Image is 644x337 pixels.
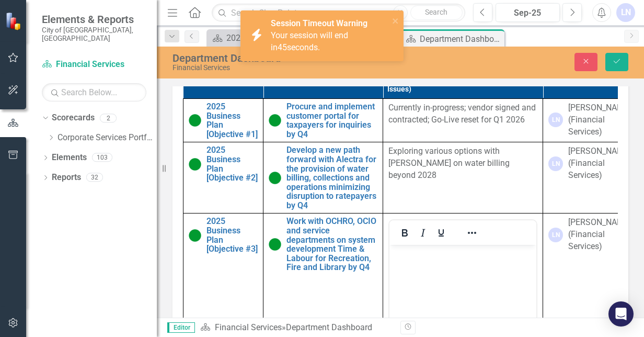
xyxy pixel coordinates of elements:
a: Elements [52,152,87,164]
img: Proceeding as Anticipated [189,114,201,127]
input: Search Below... [42,83,146,102]
img: ClearPoint Strategy [5,12,24,30]
div: LN [548,156,563,171]
div: Open Intercom Messenger [608,301,634,327]
button: Italic [414,226,432,240]
img: Proceeding as Anticipated [269,238,281,251]
span: Elements & Reports [42,13,146,26]
a: Develop a new path forward with Alectra for the provision of water billing, collections and opera... [286,145,377,210]
div: Department Dashboard [286,322,372,332]
div: Department Dashboard [172,52,420,64]
div: [PERSON_NAME] (Financial Services) [568,217,631,253]
img: Proceeding as Anticipated [189,158,201,171]
button: Bold [396,226,413,240]
span: 45 [278,42,287,52]
div: 2 [100,114,117,122]
span: Editor [167,322,195,333]
div: [PERSON_NAME] (Financial Services) [568,102,631,138]
a: 2025 Business Plan [Objective #1] [206,102,258,139]
button: LN [616,3,635,22]
button: Sep-25 [496,3,560,22]
input: Search ClearPoint... [212,4,465,22]
button: Underline [432,226,450,240]
img: Proceeding as Anticipated [269,114,281,127]
div: Department Dashboard [420,32,502,46]
a: 2024 Business Plan Quarterly Dashboard [209,31,283,44]
div: [PERSON_NAME] (Financial Services) [568,145,631,182]
span: Your session will end in seconds. [271,30,348,52]
img: Proceeding as Anticipated [189,229,201,242]
a: 2025 Business Plan [Objective #3] [206,217,258,253]
a: Procure and implement customer portal for taxpayers for inquiries by Q4 [286,102,377,139]
div: Financial Services [172,64,420,72]
small: City of [GEOGRAPHIC_DATA], [GEOGRAPHIC_DATA] [42,26,146,43]
a: 2025 Business Plan [Objective #2] [206,145,258,182]
div: 32 [86,173,103,182]
p: Exploring various options with [PERSON_NAME] on water billing beyond 2028 [388,145,537,182]
a: Financial Services [215,322,282,332]
a: Financial Services [42,59,146,71]
a: Scorecards [52,112,95,124]
p: Currently in-progress; vendor signed and contracted; Go-Live reset for Q1 2026 [388,102,537,126]
div: Sep-25 [499,7,556,19]
a: Reports [52,172,81,184]
button: Reveal or hide additional toolbar items [463,226,481,240]
div: 103 [92,153,112,162]
span: Search [425,8,447,16]
a: Work with OCHRO, OCIO and service departments on system development Time & Labour for Recreation,... [286,217,377,272]
button: Search [410,5,463,20]
a: Corporate Services Portfolio [57,132,157,144]
strong: Session Timeout Warning [271,18,367,28]
div: » [200,322,393,334]
div: 2024 Business Plan Quarterly Dashboard [226,31,283,44]
button: close [392,15,399,27]
div: LN [548,228,563,242]
div: LN [548,113,563,127]
img: Proceeding as Anticipated [269,172,281,184]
